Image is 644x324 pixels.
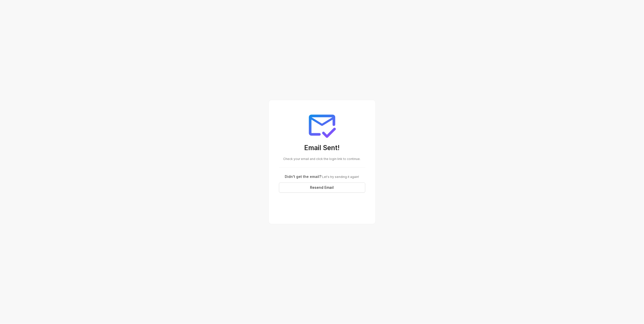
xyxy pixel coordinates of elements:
span: Check your email and click the login link to continue. [283,157,361,161]
span: Resend Email [310,185,334,190]
h3: Email Sent! [279,144,365,153]
span: Let's try sending it again! [322,175,359,179]
button: Resend Email [279,182,365,193]
span: Didn't get the email? [285,174,322,179]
